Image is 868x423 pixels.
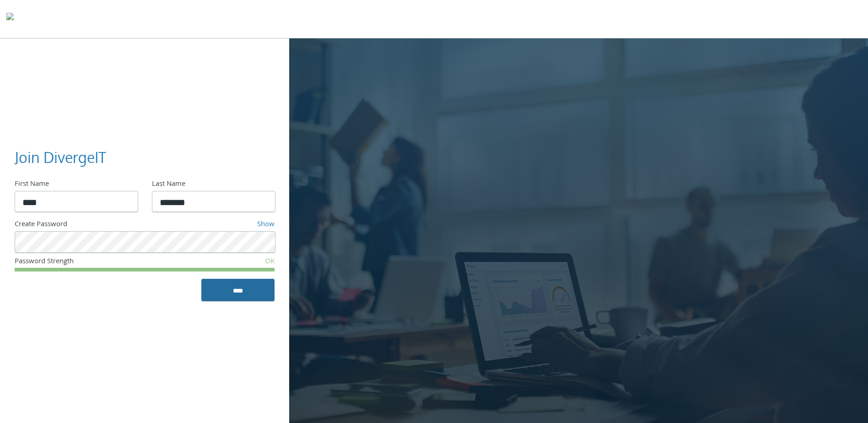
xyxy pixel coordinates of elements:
[257,219,275,231] a: Show
[15,256,188,268] div: Password Strength
[15,219,181,231] div: Create Password
[188,256,275,268] div: OK
[6,10,14,28] img: todyl-logo-dark.svg
[15,179,137,191] div: First Name
[15,147,267,168] h3: Join DivergeIT
[152,179,275,191] div: Last Name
